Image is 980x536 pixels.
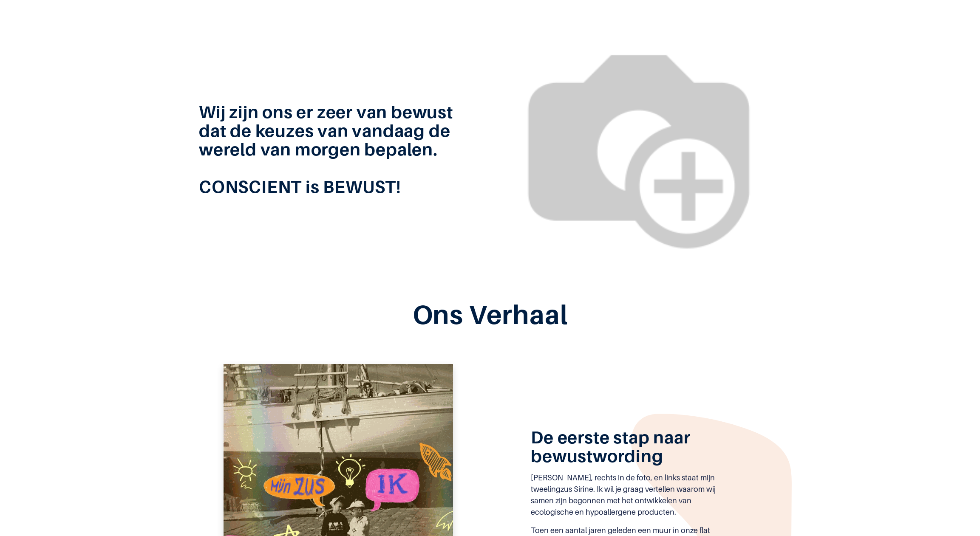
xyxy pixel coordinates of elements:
[531,472,721,518] p: [PERSON_NAME], rechts in de foto, en links staat mijn tweelingzus Sirine. Ik wil je graag vertell...
[496,2,781,286] img: Odoo • Texte et Image
[413,299,568,330] font: Ons Verhaal
[531,419,721,465] h2: De eerste stap naar bewustwording
[199,102,484,196] h2: Wij zijn ons er zeer van bewust dat de keuzes van vandaag de wereld van morgen bepalen. CONSCIENT...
